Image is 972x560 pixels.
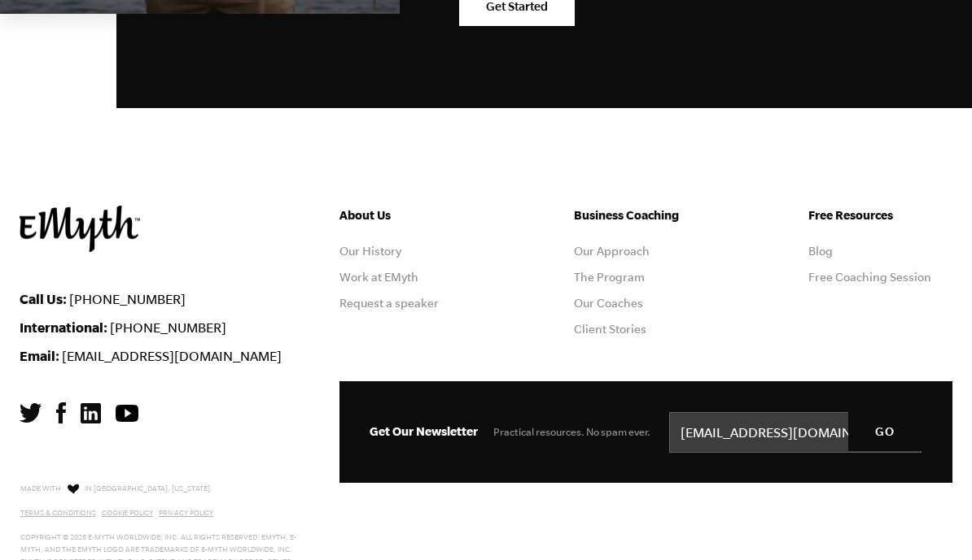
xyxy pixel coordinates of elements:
[808,271,931,284] a: Free Coaching Session
[102,509,153,517] a: Cookie Policy
[669,412,922,453] input: name@emailaddress.com
[339,206,484,225] h5: About Us
[574,206,718,225] h5: Business Coaching
[574,297,643,310] a: Our Coaches
[69,292,186,306] a: [PHONE_NUMBER]
[20,206,140,252] img: EMyth
[574,245,650,258] a: Our Approach
[574,271,645,284] a: The Program
[20,291,67,306] strong: Call Us:
[116,405,138,422] img: YouTube
[20,319,107,335] strong: International:
[339,271,418,284] a: Work at EMyth
[56,402,66,423] img: Facebook
[339,297,439,310] a: Request a speaker
[20,403,42,423] img: Twitter
[574,323,646,336] a: Client Stories
[20,509,96,517] a: Terms & Conditions
[81,403,101,423] img: LinkedIn
[370,424,478,438] span: Get Our Newsletter
[848,412,922,451] input: GO
[609,443,972,560] iframe: Chat Widget
[493,426,650,438] span: Practical resources. No spam ever.
[20,348,59,363] strong: Email:
[159,509,213,517] a: Privacy Policy
[110,320,226,335] a: [PHONE_NUMBER]
[339,245,401,258] a: Our History
[62,349,282,363] a: [EMAIL_ADDRESS][DOMAIN_NAME]
[808,245,833,258] a: Blog
[68,484,79,494] img: Love
[808,206,952,225] h5: Free Resources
